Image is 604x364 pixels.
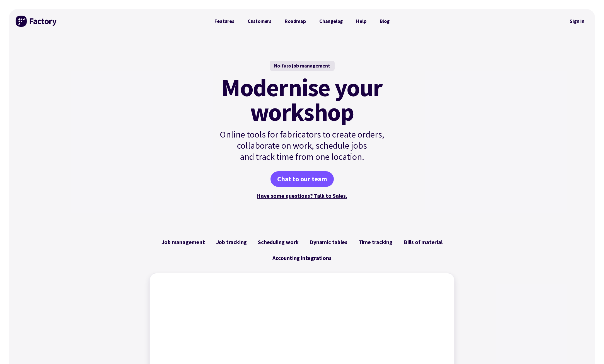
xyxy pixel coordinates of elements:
a: Roadmap [278,16,313,27]
span: Time tracking [359,239,393,245]
a: Features [208,16,241,27]
span: Job management [161,239,205,245]
span: Job tracking [216,239,247,245]
a: Changelog [313,16,349,27]
div: No-fuss job management [270,61,335,71]
span: Accounting integrations [272,255,331,261]
iframe: Chat Widget [576,337,604,364]
a: Help [349,16,373,27]
a: Customers [241,16,278,27]
nav: Secondary Navigation [566,15,588,28]
mark: Modernise your workshop [221,75,382,124]
a: Blog [373,16,396,27]
img: Factory [16,16,57,27]
a: Have some questions? Talk to Sales. [257,192,347,199]
nav: Primary Navigation [208,16,396,27]
p: Online tools for fabricators to create orders, collaborate on work, schedule jobs and track time ... [208,129,396,162]
a: Chat to our team [270,171,334,187]
span: Dynamic tables [310,239,347,245]
span: Scheduling work [258,239,299,245]
a: Sign in [566,15,588,28]
span: Bills of material [404,239,443,245]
